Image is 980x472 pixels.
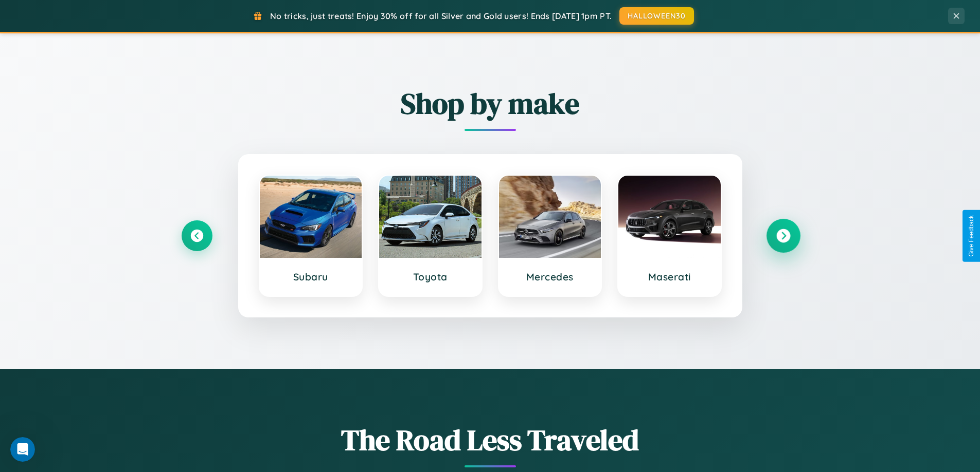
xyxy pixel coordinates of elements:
[509,271,591,283] h3: Mercedes
[968,215,975,257] div: Give Feedback
[270,11,612,21] span: No tricks, just treats! Enjoy 30% off for all Silver and Gold users! Ends [DATE] 1pm PT.
[182,84,799,123] h2: Shop by make
[10,437,35,462] iframe: Intercom live chat
[619,7,694,25] button: HALLOWEEN30
[389,271,471,283] h3: Toyota
[270,271,352,283] h3: Subaru
[629,271,710,283] h3: Maserati
[182,420,799,460] h1: The Road Less Traveled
